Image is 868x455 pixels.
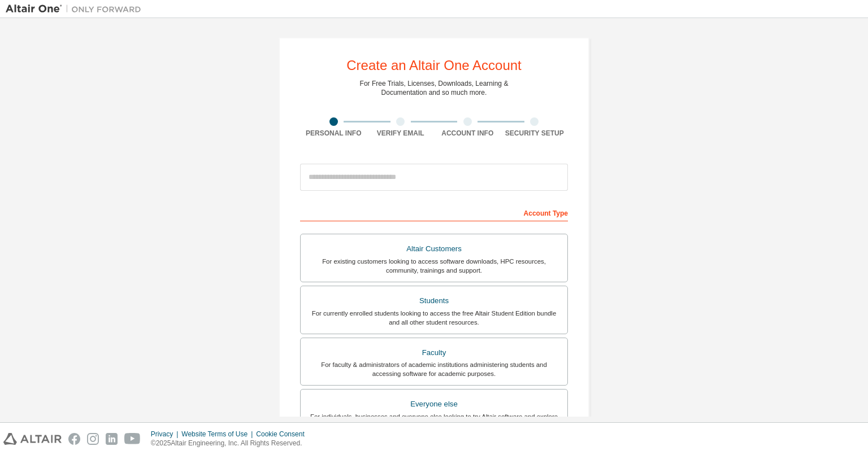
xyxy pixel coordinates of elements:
div: Create an Altair One Account [346,59,522,72]
p: © 2025 Altair Engineering, Inc. All Rights Reserved. [151,439,311,448]
div: Security Setup [501,129,568,138]
img: instagram.svg [87,433,99,445]
div: Account Type [300,203,568,221]
div: Verify Email [367,129,435,138]
div: Personal Info [300,129,367,138]
img: youtube.svg [124,433,141,445]
img: facebook.svg [68,433,80,445]
div: Website Terms of Use [181,430,256,439]
div: Students [307,293,561,309]
div: For faculty & administrators of academic institutions administering students and accessing softwa... [307,360,561,378]
div: Account Info [434,129,501,138]
img: altair_logo.svg [3,433,62,445]
div: For existing customers looking to access software downloads, HPC resources, community, trainings ... [307,257,561,275]
div: Altair Customers [307,241,561,257]
div: For individuals, businesses and everyone else looking to try Altair software and explore our prod... [307,412,561,430]
div: Everyone else [307,396,561,412]
div: Privacy [151,430,181,439]
div: Cookie Consent [256,430,311,439]
div: For Free Trials, Licenses, Downloads, Learning & Documentation and so much more. [360,79,509,97]
img: Altair One [6,3,147,15]
img: linkedin.svg [106,433,118,445]
div: Faculty [307,345,561,361]
div: For currently enrolled students looking to access the free Altair Student Edition bundle and all ... [307,309,561,327]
